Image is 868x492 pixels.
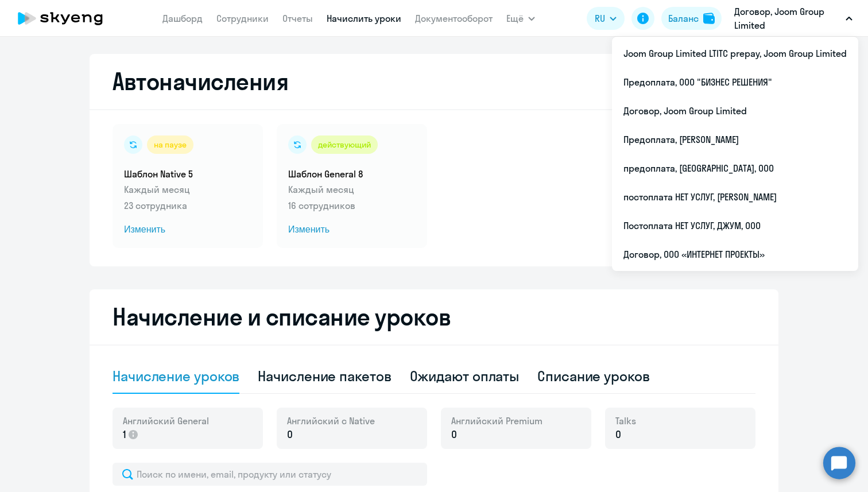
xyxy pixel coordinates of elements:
[587,7,625,30] button: RU
[288,199,416,212] p: 16 сотрудников
[311,135,378,154] div: действующий
[287,414,375,427] span: Английский с Native
[124,168,251,180] h5: Шаблон Native 5
[668,11,699,25] div: Баланс
[415,13,493,24] a: Документооборот
[147,135,193,154] div: на паузе
[288,223,416,237] span: Изменить
[287,427,293,442] span: 0
[113,68,288,95] h2: Автоначисления
[734,5,841,32] p: Договор, Joom Group Limited
[661,7,722,30] button: Балансbalance
[113,463,427,486] input: Поиск по имени, email, продукту или статусу
[124,223,251,237] span: Изменить
[451,414,542,427] span: Английский Premium
[288,183,416,196] p: Каждый месяц
[410,367,520,385] div: Ожидают оплаты
[258,367,391,385] div: Начисление пакетов
[615,427,621,442] span: 0
[123,414,209,427] span: Английский General
[123,427,126,442] span: 1
[113,367,239,385] div: Начисление уроков
[615,414,636,427] span: Talks
[703,13,715,24] img: balance
[216,13,269,24] a: Сотрудники
[451,427,457,442] span: 0
[162,13,203,24] a: Дашборд
[728,5,858,32] button: Договор, Joom Group Limited
[506,7,535,30] button: Ещё
[124,199,251,212] p: 23 сотрудника
[595,11,605,25] span: RU
[113,303,755,331] h2: Начисление и списание уроков
[282,13,313,24] a: Отчеты
[537,367,650,385] div: Списание уроков
[288,168,416,180] h5: Шаблон General 8
[327,13,401,24] a: Начислить уроки
[506,11,524,25] span: Ещё
[124,183,251,196] p: Каждый месяц
[612,37,858,271] ul: Ещё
